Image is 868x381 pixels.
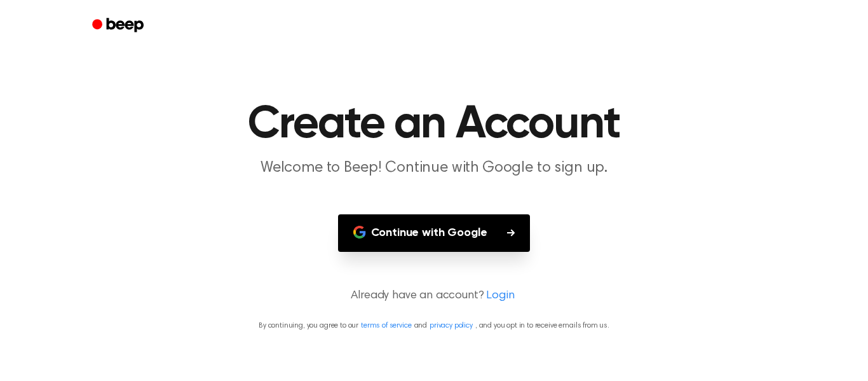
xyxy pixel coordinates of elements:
[83,13,155,38] a: Beep
[361,322,411,329] a: terms of service
[190,158,678,179] p: Welcome to Beep! Continue with Google to sign up.
[430,322,473,329] a: privacy policy
[15,287,853,305] p: Already have an account?
[486,287,514,305] a: Login
[338,214,531,252] button: Continue with Google
[109,102,759,148] h1: Create an Account
[15,320,853,331] p: By continuing, you agree to our and , and you opt in to receive emails from us.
